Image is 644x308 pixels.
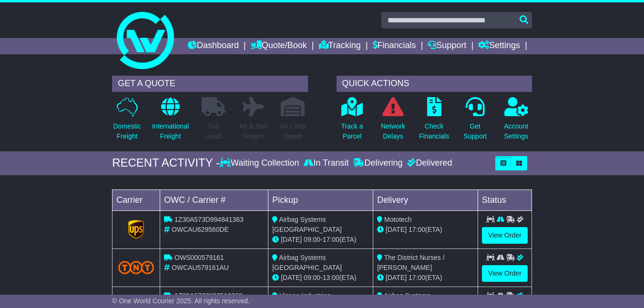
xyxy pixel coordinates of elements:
span: [DATE] [281,236,302,243]
td: OWC / Carrier # [160,189,268,210]
span: 13:00 [323,274,339,281]
a: Track aParcel [340,97,363,147]
div: GET A QUOTE [112,76,307,92]
span: 17:00 [409,274,425,281]
div: (ETA) [377,273,474,283]
a: DomesticFreight [112,97,141,147]
p: Air / Sea Depot [280,121,306,141]
span: Mototech [384,216,412,223]
p: Track a Parcel [341,121,363,141]
div: Delivering [351,158,405,169]
img: GetCarrierServiceLogo [128,220,144,239]
a: Support [428,38,466,54]
span: 1Z30A573D994841363 [174,216,244,223]
p: Get Support [463,121,487,141]
span: Airbag Systems [GEOGRAPHIC_DATA] [272,254,342,271]
div: Waiting Collection [220,158,301,169]
span: The District Nurses / [PERSON_NAME] [377,254,444,271]
span: OWCAU629560DE [172,226,229,233]
p: International Freight [152,121,189,141]
a: InternationalFreight [152,97,189,147]
a: View Order [482,265,528,282]
td: Status [478,189,532,210]
a: AccountSettings [503,97,529,147]
div: RECENT ACTIVITY - [112,156,220,170]
div: Delivered [405,158,452,169]
div: QUICK ACTIONS [337,76,532,92]
td: Delivery [373,189,478,210]
p: Air & Sea Freight [239,121,267,141]
p: Domestic Freight [113,121,141,141]
span: [DATE] [386,226,407,233]
span: 09:00 [304,274,320,281]
span: © One World Courier 2025. All rights reserved. [112,297,250,305]
a: Financials [373,38,416,54]
span: OWS000579161 [174,254,224,261]
p: Check Financials [419,121,449,141]
span: Airbag Systems [GEOGRAPHIC_DATA] [272,216,342,233]
p: Network Delays [381,121,405,141]
span: 17:00 [323,236,339,243]
a: Dashboard [188,38,239,54]
span: Visage Industries [279,292,330,299]
a: CheckFinancials [419,97,450,147]
td: Pickup [268,189,373,210]
span: [DATE] [281,274,302,281]
td: Carrier [112,189,160,210]
a: Settings [478,38,520,54]
span: 17:00 [409,226,425,233]
span: OWCAU579161AU [172,264,229,271]
span: 09:00 [304,236,320,243]
a: GetSupport [463,97,487,147]
div: In Transit [301,158,351,169]
a: Tracking [319,38,361,54]
a: Quote/Book [251,38,307,54]
span: [DATE] [386,274,407,281]
span: 1Z30A5738693510368 [174,292,242,299]
p: Full Loads [202,121,225,141]
div: - (ETA) [272,235,369,245]
p: Account Settings [504,121,528,141]
img: TNT_Domestic.png [118,261,154,274]
div: (ETA) [377,225,474,235]
a: NetworkDelays [380,97,406,147]
a: View Order [482,227,528,244]
div: - (ETA) [272,273,369,283]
